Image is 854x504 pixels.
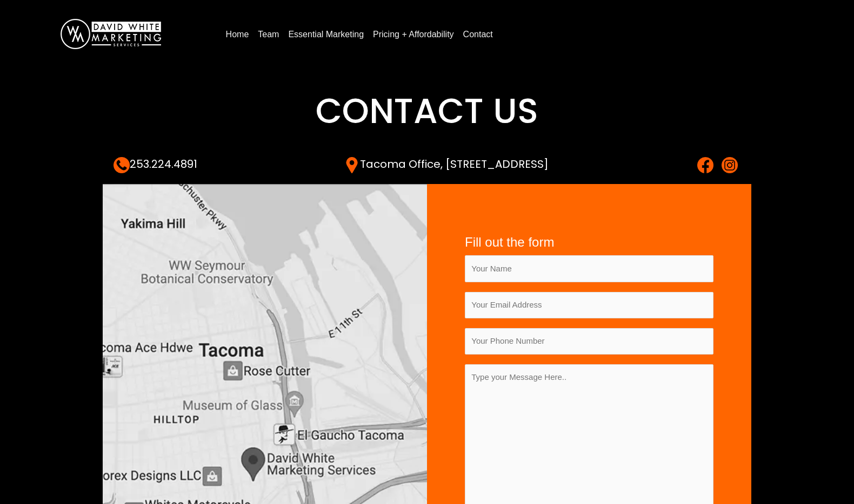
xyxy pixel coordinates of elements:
input: Your Phone Number [465,328,713,355]
a: Essential Marketing [284,26,368,43]
input: Your Name [465,255,713,282]
span: Contact Us [316,87,538,135]
h4: Fill out the form [465,235,713,250]
a: Team [253,26,283,43]
a: Pricing + Affordability [369,26,458,43]
a: Contact [459,26,497,43]
a: 253.224.4891 [114,156,197,172]
a: Tacoma Office, [STREET_ADDRESS] [344,156,549,172]
nav: Menu [222,25,832,43]
img: DavidWhite-Marketing-Logo [61,19,161,49]
a: DavidWhite-Marketing-Logo [61,29,161,38]
a: Home [222,26,253,43]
